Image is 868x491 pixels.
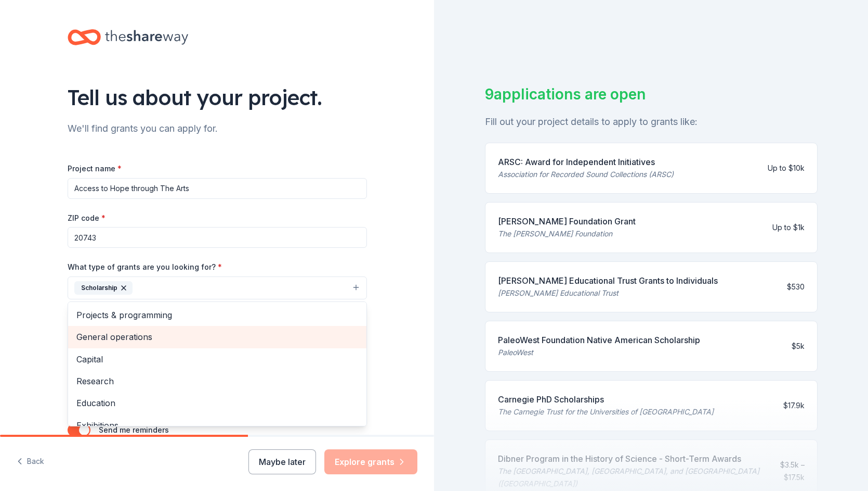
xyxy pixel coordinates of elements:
button: Scholarship [68,276,367,299]
div: Scholarship [68,301,367,426]
span: Education [76,396,358,410]
span: General operations [76,330,358,344]
div: Scholarship [74,281,133,295]
span: Exhibitions [76,419,358,432]
span: Research [76,374,358,388]
span: Capital [76,352,358,366]
span: Projects & programming [76,308,358,322]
